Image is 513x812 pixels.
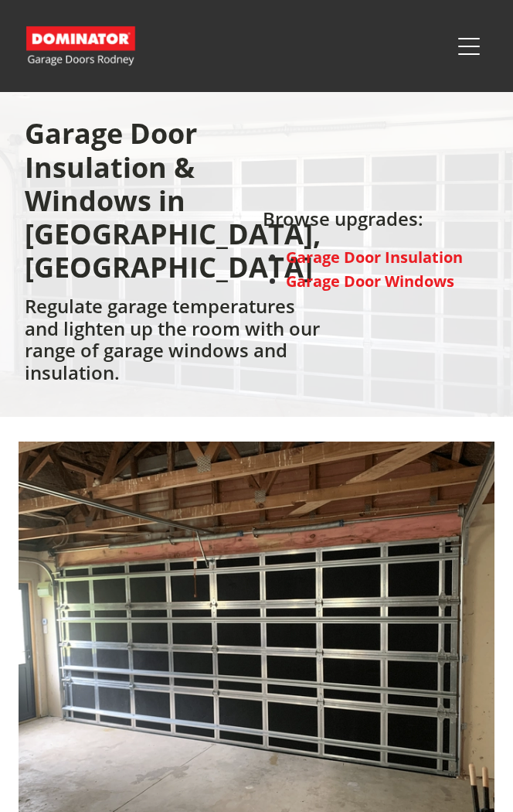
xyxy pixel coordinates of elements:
h2: Regulate garage temperatures and lighten up the room with our range of garage windows and insulat... [25,295,321,392]
button: Menu Button [450,28,488,65]
a: Garage Door Insulation [286,247,463,268]
h1: Garage Door Insulation & Windows in [GEOGRAPHIC_DATA], [GEOGRAPHIC_DATA] [25,117,321,295]
a: Garage Door Windows [286,271,454,292]
h2: Browse upgrades: [263,208,463,237]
